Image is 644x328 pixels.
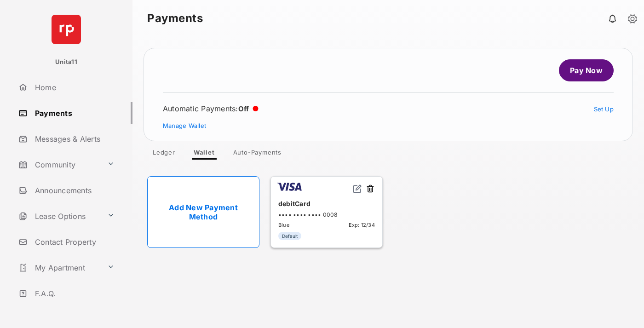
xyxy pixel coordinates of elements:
a: F.A.Q. [15,282,132,305]
a: Auto-Payments [226,149,289,160]
div: Automatic Payments : [163,104,259,113]
a: Messages & Alerts [15,128,132,150]
a: Wallet [186,149,222,160]
a: Contact Property [15,231,132,253]
strong: Payments [147,13,203,24]
a: Set Up [594,105,614,113]
a: Community [15,154,103,176]
a: Home [15,76,132,98]
a: My Apartment [15,257,103,279]
div: debitCard [278,196,375,211]
span: Off [238,104,249,113]
a: Payments [15,102,132,124]
a: Add New Payment Method [147,176,259,248]
img: svg+xml;base64,PHN2ZyB4bWxucz0iaHR0cDovL3d3dy53My5vcmcvMjAwMC9zdmciIHdpZHRoPSI2NCIgaGVpZ2h0PSI2NC... [52,15,81,44]
a: Announcements [15,179,132,201]
div: •••• •••• •••• 0008 [278,211,375,218]
a: Manage Wallet [163,122,206,129]
img: svg+xml;base64,PHN2ZyB2aWV3Qm94PSIwIDAgMjQgMjQiIHdpZHRoPSIxNiIgaGVpZ2h0PSIxNiIgZmlsbD0ibm9uZSIgeG... [353,184,362,193]
p: Unita11 [55,58,77,67]
a: Lease Options [15,205,103,227]
span: Blue [278,222,289,228]
span: Exp: 12/34 [349,222,375,228]
a: Ledger [145,149,183,160]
